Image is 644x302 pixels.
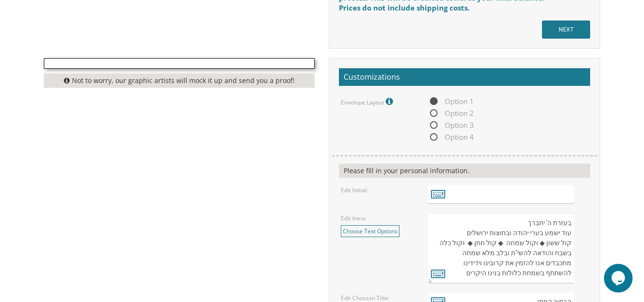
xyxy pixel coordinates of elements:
span: Option 1 [428,95,474,107]
span: Option 4 [428,131,474,143]
div: Please fill in your personal information. [339,164,590,178]
div: Prices do not include shipping costs. [339,3,590,13]
textarea: בעזרת ה' יתברך עוד ישמע בערי יהודה ובחוצות ירושלים קול ששון ◆ וקול שמחה ◆ קול חתן ◆ וקול כלה בשבח... [428,213,574,283]
div: Not to worry, our graphic artists will mock it up and send you a proof! [44,73,315,88]
a: Choose Text Options [341,225,399,237]
label: Edit Initial: [341,186,368,194]
label: Edit Chosson Title: [341,294,389,302]
h2: Customizations [339,68,590,86]
label: Edit Intro: [341,214,366,222]
label: Envelope Layout [341,95,395,108]
input: NEXT [542,21,590,39]
span: Option 3 [428,119,474,131]
span: Option 2 [428,107,474,119]
iframe: chat widget [604,264,634,292]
